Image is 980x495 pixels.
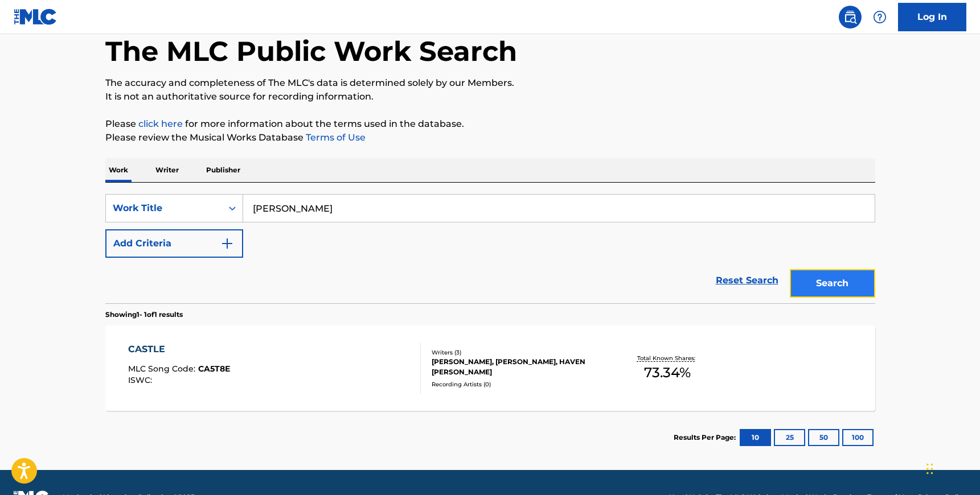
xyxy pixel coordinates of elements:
[839,6,862,28] a: Public Search
[198,364,230,374] span: CA5T8E
[926,452,933,486] div: Drag
[105,229,243,258] button: Add Criteria
[138,118,183,129] a: click here
[105,194,875,303] form: Search Form
[220,237,234,250] img: 9d2ae6d4665cec9f34b9.svg
[790,269,875,298] button: Search
[14,9,58,25] img: MLC Logo
[203,158,244,182] p: Publisher
[644,362,691,383] span: 73.34 %
[304,132,366,143] a: Terms of Use
[710,268,784,293] a: Reset Search
[432,348,604,357] div: Writers ( 3 )
[843,10,857,24] img: search
[105,76,875,90] p: The accuracy and completeness of The MLC's data is determined solely by our Members.
[105,325,875,411] a: CASTLEMLC Song Code:CA5T8EISWC:Writers (3)[PERSON_NAME], [PERSON_NAME], HAVEN [PERSON_NAME]Record...
[105,310,183,320] p: Showing 1 - 1 of 1 results
[898,3,966,31] a: Log In
[128,364,198,374] span: MLC Song Code :
[808,429,839,446] button: 50
[740,429,771,446] button: 10
[923,440,980,495] iframe: Chat Widget
[105,90,875,104] p: It is not an authoritative source for recording information.
[637,354,698,362] p: Total Known Shares:
[432,380,604,389] div: Recording Artists ( 0 )
[128,375,155,385] span: ISWC :
[873,10,887,24] img: help
[128,343,230,356] div: CASTLE
[105,131,875,145] p: Please review the Musical Works Database
[842,429,874,446] button: 100
[674,432,739,443] p: Results Per Page:
[868,6,891,28] div: Help
[105,117,875,131] p: Please for more information about the terms used in the database.
[113,201,215,215] div: Work Title
[105,158,132,182] p: Work
[105,34,517,68] h1: The MLC Public Work Search
[432,357,604,377] div: [PERSON_NAME], [PERSON_NAME], HAVEN [PERSON_NAME]
[774,429,805,446] button: 25
[152,158,182,182] p: Writer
